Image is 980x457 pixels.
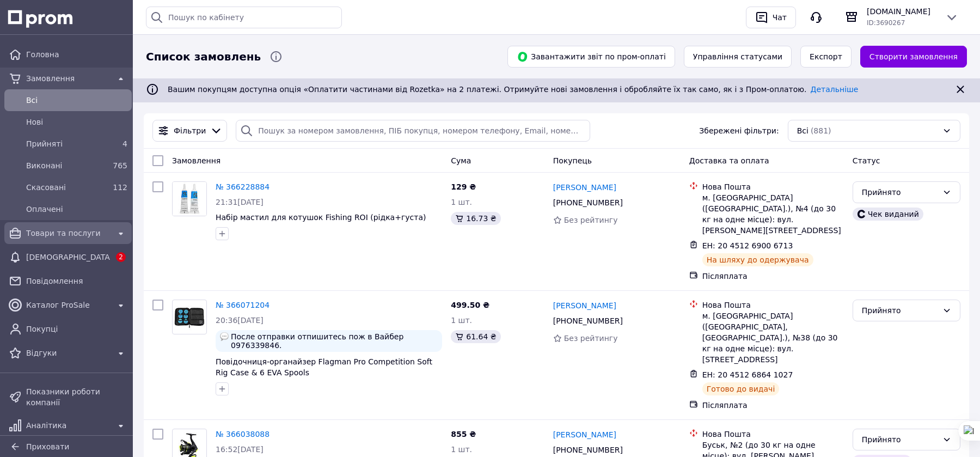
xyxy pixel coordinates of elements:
span: Оплачені [26,204,127,215]
a: [PERSON_NAME] [553,300,616,311]
span: После отправки отпишитесь пож в Вайбер 0976339846. [231,332,438,350]
span: [PHONE_NUMBER] [553,316,623,325]
img: Фото товару [173,182,206,216]
span: Приховати [26,442,69,451]
span: Показники роботи компанії [26,386,127,408]
span: Фільтри [174,125,206,136]
div: Нова Пошта [702,300,844,310]
a: Фото товару [172,300,207,334]
a: № 366038088 [216,430,269,438]
a: Створити замовлення [860,46,967,68]
span: Замовлення [26,73,110,84]
span: Замовлення [172,156,220,165]
span: ЕН: 20 4512 6900 6713 [702,241,793,250]
button: Завантажити звіт по пром-оплаті [507,46,675,68]
span: 16:52[DATE] [216,445,264,454]
a: Повідочниця-органайзер Flagman Pro Competition Soft Rig Case & 6 EVA Spools [216,357,432,377]
span: (881) [811,126,831,135]
span: 112 [113,183,127,192]
span: 1 шт. [451,445,472,454]
a: Набір мастил для котушок Fishing ROI (рідка+густа) [216,213,426,222]
span: 21:31[DATE] [216,198,264,206]
div: Післяплата [702,271,844,282]
span: Товари та послуги [26,228,110,239]
span: Скасовані [26,182,106,193]
span: Повідомлення [26,276,127,287]
input: Пошук по кабінету [146,7,342,28]
div: м. [GEOGRAPHIC_DATA] ([GEOGRAPHIC_DATA].), №4 (до 30 кг на одне місце): вул. [PERSON_NAME][STREET... [702,192,844,236]
div: Нова Пошта [702,429,844,440]
button: Управління статусами [684,46,792,68]
span: [PHONE_NUMBER] [553,198,623,207]
div: 61.64 ₴ [451,330,500,343]
span: Список замовлень [146,49,261,65]
span: 1 шт. [451,198,472,206]
div: Прийнято [862,186,938,198]
span: 1 шт. [451,316,472,325]
span: [PHONE_NUMBER] [553,446,623,454]
span: 4 [122,139,127,148]
span: 2 [116,252,126,262]
span: ЕН: 20 4512 6864 1027 [702,370,793,379]
span: Прийняті [26,138,106,149]
span: 855 ₴ [451,430,476,438]
a: № 366071204 [216,301,269,309]
button: Чат [746,7,796,28]
input: Пошук за номером замовлення, ПІБ покупця, номером телефону, Email, номером накладної [236,120,590,142]
span: [DEMOGRAPHIC_DATA] [26,252,110,263]
div: Готово до видачі [702,382,780,395]
span: Статус [853,156,880,165]
div: На шляху до одержувача [702,253,813,266]
img: Фото товару [173,303,206,331]
span: Без рейтингу [564,334,618,343]
span: [DOMAIN_NAME] [867,6,936,17]
span: 20:36[DATE] [216,316,264,325]
div: Нова Пошта [702,181,844,192]
span: Головна [26,49,127,60]
span: 129 ₴ [451,182,476,191]
span: Доставка та оплата [689,156,769,165]
div: Післяплата [702,400,844,411]
span: Всi [26,95,127,106]
div: 16.73 ₴ [451,212,500,225]
a: Фото товару [172,181,207,216]
span: 765 [113,161,127,170]
span: Покупець [553,156,592,165]
a: № 366228884 [216,182,269,191]
div: Чат [770,9,789,26]
div: Чек виданий [853,208,923,221]
span: Покупці [26,324,127,334]
span: Збережені фільтри: [699,125,779,136]
span: Нові [26,117,127,127]
span: Відгуки [26,348,110,358]
button: Експорт [800,46,852,68]
span: 499.50 ₴ [451,301,489,309]
span: Каталог ProSale [26,300,110,310]
span: Cума [451,156,471,165]
img: :speech_balloon: [220,332,229,341]
div: м. [GEOGRAPHIC_DATA] ([GEOGRAPHIC_DATA], [GEOGRAPHIC_DATA].), №38 (до 30 кг на одне місце): вул. ... [702,310,844,365]
a: Детальніше [811,85,859,94]
div: Прийнято [862,434,938,446]
a: [PERSON_NAME] [553,182,616,193]
span: Без рейтингу [564,216,618,224]
span: Аналітика [26,420,110,431]
span: Виконані [26,160,106,171]
span: Всі [797,125,808,136]
div: Прийнято [862,304,938,316]
span: Вашим покупцям доступна опція «Оплатити частинами від Rozetka» на 2 платежі. Отримуйте нові замов... [168,85,858,94]
a: [PERSON_NAME] [553,429,616,440]
span: ID: 3690267 [867,19,905,27]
